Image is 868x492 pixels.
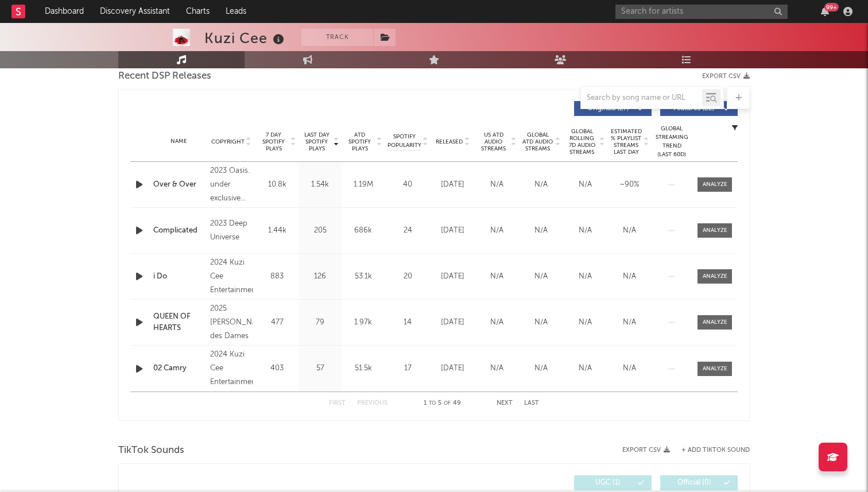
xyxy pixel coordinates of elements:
div: ~ 90 % [610,179,649,191]
div: N/A [610,317,649,328]
div: 51.5k [344,363,382,374]
div: N/A [478,179,516,191]
div: 2023 Deep Universe [210,217,253,245]
span: Copyright [211,138,245,145]
span: Global ATD Audio Streams [522,131,553,152]
div: Global Streaming Trend (Last 60D) [654,125,689,159]
div: N/A [566,271,604,282]
div: 20 [387,271,428,282]
a: i Do [153,271,204,282]
button: Export CSV [702,73,750,80]
div: N/A [522,317,560,328]
div: N/A [522,225,560,237]
span: 7 Day Spotify Plays [258,131,289,152]
input: Search for artists [615,5,788,19]
div: 1 5 49 [410,397,474,410]
div: 40 [387,179,428,191]
div: N/A [522,271,560,282]
button: Last [524,400,539,406]
span: Official ( 0 ) [668,479,720,486]
div: 403 [258,363,296,374]
button: First [329,400,346,406]
span: of [444,401,451,406]
span: US ATD Audio Streams [478,131,509,152]
div: 2025 [PERSON_NAME] des Dames [210,302,253,343]
div: N/A [478,225,516,237]
span: Global Rolling 7D Audio Streams [566,128,598,156]
div: 2023 Oasis. under exclusive licence from Spectrum Recordings [210,164,253,206]
div: 99 + [824,3,839,11]
div: Kuzi Cee [204,29,287,48]
div: N/A [566,225,604,237]
div: Name [153,137,204,146]
div: 2024 Kuzi Cee Entertainment [210,256,253,297]
span: Estimated % Playlist Streams Last Day [610,128,642,156]
span: Released [436,138,463,145]
a: 02 Camry [153,363,204,374]
div: 126 [301,271,339,282]
div: N/A [610,363,649,374]
span: to [429,401,436,406]
div: N/A [522,179,560,191]
div: 1.44k [258,225,296,237]
a: Over & Over [153,179,204,191]
div: 883 [258,271,296,282]
div: 477 [258,317,296,328]
div: 10.8k [258,179,296,191]
span: UGC ( 1 ) [582,479,634,486]
div: 1.19M [344,179,382,191]
div: N/A [566,179,604,191]
div: 1.97k [344,317,382,328]
a: Complicated [153,225,204,237]
div: [DATE] [433,225,472,237]
div: 14 [387,317,428,328]
div: 24 [387,225,428,237]
span: Spotify Popularity [387,133,421,150]
span: Last Day Spotify Plays [301,131,332,152]
div: 53.1k [344,271,382,282]
div: N/A [566,317,604,328]
span: Recent DSP Releases [118,69,211,83]
div: N/A [610,225,649,237]
div: N/A [478,317,516,328]
div: N/A [522,363,560,374]
input: Search by song name or URL [581,94,702,103]
button: 99+ [821,7,829,16]
a: QUEEN OF HEARTS [153,311,204,334]
button: UGC(1) [574,475,652,490]
div: [DATE] [433,179,472,191]
div: N/A [478,363,516,374]
div: 1.54k [301,179,339,191]
button: Previous [357,400,387,406]
div: 686k [344,225,382,237]
div: 79 [301,317,339,328]
button: Next [497,400,513,406]
div: N/A [478,271,516,282]
div: [DATE] [433,317,472,328]
div: [DATE] [433,271,472,282]
div: [DATE] [433,363,472,374]
div: 2024 Kuzi Cee Entertainment [210,348,253,389]
div: 205 [301,225,339,237]
span: ATD Spotify Plays [344,131,375,152]
span: TikTok Sounds [118,444,184,458]
button: + Add TikTok Sound [681,447,750,454]
button: Official(0) [660,475,738,490]
div: N/A [610,271,649,282]
button: Track [301,29,373,46]
button: + Add TikTok Sound [670,447,750,454]
div: N/A [566,363,604,374]
div: 57 [301,363,339,374]
button: Export CSV [622,447,670,454]
div: 17 [387,363,428,374]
